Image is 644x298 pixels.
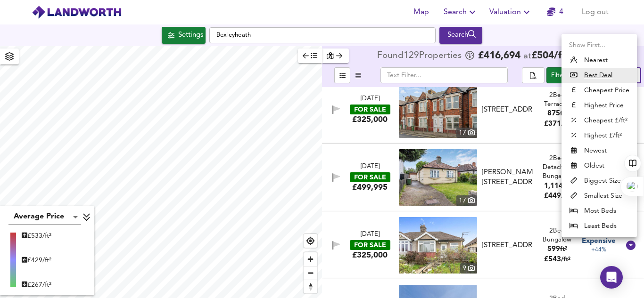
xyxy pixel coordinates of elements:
[561,158,637,173] li: Oldest
[561,188,637,203] li: Smallest Size
[561,53,637,68] li: Nearest
[584,71,612,80] u: Best Deal
[561,173,637,188] li: Biggest Size
[561,83,637,98] li: Cheapest Price
[561,113,637,128] li: Cheapest £/ft²
[600,266,623,289] div: Open Intercom Messenger
[561,203,637,218] li: Most Beds
[561,128,637,143] li: Highest £/ft²
[561,98,637,113] li: Highest Price
[561,143,637,158] li: Newest
[561,218,637,234] li: Least Beds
